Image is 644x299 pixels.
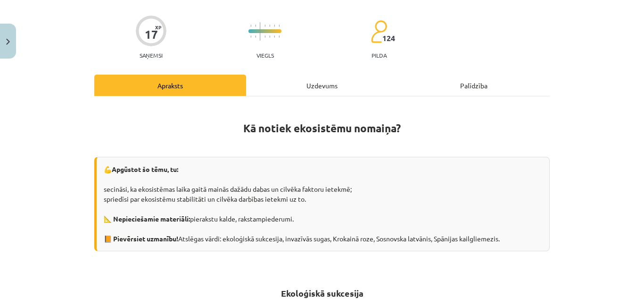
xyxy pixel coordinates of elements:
div: Palīdzība [398,75,550,96]
img: icon-close-lesson-0947bae3869378f0d4975bcd49f059093ad1ed9edebbc8119c70593378902aed.svg [6,39,10,45]
b: 📙 Pievērsiet uzmanību! [104,234,178,243]
div: Apraksts [94,75,246,96]
p: Viegls [256,52,274,59]
img: icon-short-line-57e1e144782c952c97e751825c79c345078a6d821885a25fce030b3d8c18986b.svg [264,35,265,38]
strong: Kā notiek ekosistēmu nomaiņa? [243,121,401,135]
img: icon-short-line-57e1e144782c952c97e751825c79c345078a6d821885a25fce030b3d8c18986b.svg [274,25,275,27]
span: 124 [382,34,395,43]
img: icon-short-line-57e1e144782c952c97e751825c79c345078a6d821885a25fce030b3d8c18986b.svg [269,25,270,27]
img: icon-short-line-57e1e144782c952c97e751825c79c345078a6d821885a25fce030b3d8c18986b.svg [269,35,270,38]
div: Uzdevums [246,75,398,96]
strong: Apgūstot šo tēmu, tu: [112,165,178,173]
img: icon-short-line-57e1e144782c952c97e751825c79c345078a6d821885a25fce030b3d8c18986b.svg [250,35,251,38]
b: 📐 Nepieciešamie materiāli: [104,214,190,223]
strong: Ekoloģiskā sukcesija [281,288,363,299]
img: icon-short-line-57e1e144782c952c97e751825c79c345078a6d821885a25fce030b3d8c18986b.svg [264,25,265,27]
img: icon-short-line-57e1e144782c952c97e751825c79c345078a6d821885a25fce030b3d8c18986b.svg [274,35,275,38]
p: pilda [372,52,387,59]
img: students-c634bb4e5e11cddfef0936a35e636f08e4e9abd3cc4e673bd6f9a4125e45ecb1.svg [371,20,387,43]
img: icon-long-line-d9ea69661e0d244f92f715978eff75569469978d946b2353a9bb055b3ed8787d.svg [260,22,261,41]
p: Saņemsi [136,52,166,59]
img: icon-short-line-57e1e144782c952c97e751825c79c345078a6d821885a25fce030b3d8c18986b.svg [279,25,280,27]
div: 17 [145,28,158,41]
span: XP [155,25,161,30]
img: icon-short-line-57e1e144782c952c97e751825c79c345078a6d821885a25fce030b3d8c18986b.svg [255,35,256,38]
img: icon-short-line-57e1e144782c952c97e751825c79c345078a6d821885a25fce030b3d8c18986b.svg [279,35,280,38]
img: icon-short-line-57e1e144782c952c97e751825c79c345078a6d821885a25fce030b3d8c18986b.svg [255,25,256,27]
img: icon-short-line-57e1e144782c952c97e751825c79c345078a6d821885a25fce030b3d8c18986b.svg [250,25,251,27]
div: 💪 secināsi, ka ekosistēmas laika gaitā mainās dažādu dabas un cilvēka faktoru ietekmē; spriedīsi ... [94,157,550,251]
